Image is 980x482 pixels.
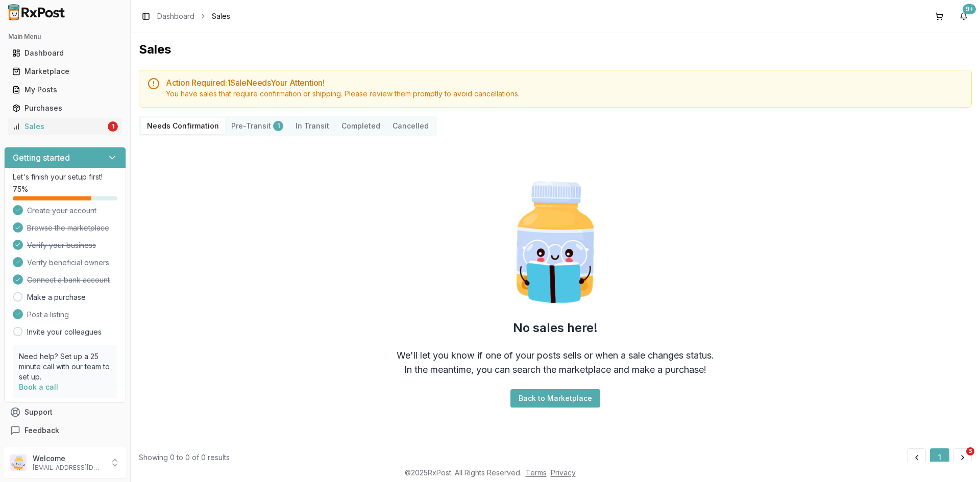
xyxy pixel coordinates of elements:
[157,11,194,21] a: Dashboard
[8,33,122,41] h2: Main Menu
[13,172,117,182] p: Let's finish your setup first!
[8,81,122,99] a: My Posts
[13,151,70,164] h3: Getting started
[335,118,386,134] button: Completed
[27,327,102,337] a: Invite your colleagues
[4,45,126,61] button: Dashboard
[963,4,976,14] div: 9+
[24,425,59,436] span: Feedback
[27,275,110,285] span: Connect a bank account
[225,118,289,134] button: Pre-Transit
[930,448,949,467] button: 1
[397,348,714,363] div: We'll let you know if one of your posts sells or when a sale changes status.
[27,310,69,320] span: Post a listing
[27,292,86,302] a: Make a purchase
[289,118,335,134] button: In Transit
[4,421,126,440] button: Feedback
[8,99,122,117] a: Purchases
[12,121,106,132] div: Sales
[551,468,576,477] a: Privacy
[404,363,706,377] div: In the meantime, you can search the marketplace and make a purchase!
[19,351,111,382] p: Need help? Set up a 25 minute call with our team to set up.
[4,118,126,135] button: Sales1
[33,453,104,464] p: Welcome
[386,118,435,134] button: Cancelled
[157,11,230,21] nav: breadcrumb
[13,184,28,194] span: 75 %
[8,117,122,136] a: Sales1
[8,62,122,81] a: Marketplace
[212,11,230,21] span: Sales
[12,48,118,58] div: Dashboard
[4,4,69,20] img: RxPost Logo
[141,118,225,134] button: Needs Confirmation
[27,240,96,250] span: Verify your business
[966,447,974,455] span: 3
[27,258,109,268] span: Verify beneficial owners
[526,468,547,477] a: Terms
[4,63,126,80] button: Marketplace
[945,447,970,472] iframe: Intercom live chat
[513,320,598,336] h2: No sales here!
[8,44,122,62] a: Dashboard
[27,223,109,233] span: Browse the marketplace
[166,89,963,99] div: You have sales that require confirmation or shipping. Please review them promptly to avoid cancel...
[12,103,118,113] div: Purchases
[108,121,118,132] div: 1
[490,177,621,308] img: Smart Pill Bottle
[19,383,58,391] a: Book a call
[33,464,104,472] p: [EMAIL_ADDRESS][DOMAIN_NAME]
[12,66,118,77] div: Marketplace
[4,403,126,421] button: Support
[510,389,600,408] button: Back to Marketplace
[139,41,972,58] h1: Sales
[27,206,96,216] span: Create your account
[12,85,118,95] div: My Posts
[10,454,27,471] img: User avatar
[4,100,126,116] button: Purchases
[4,82,126,98] button: My Posts
[955,8,972,24] button: 9+
[166,79,963,87] h5: Action Required: 1 Sale Need s Your Attention!
[273,121,283,131] div: 1
[139,452,230,463] div: Showing 0 to 0 of 0 results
